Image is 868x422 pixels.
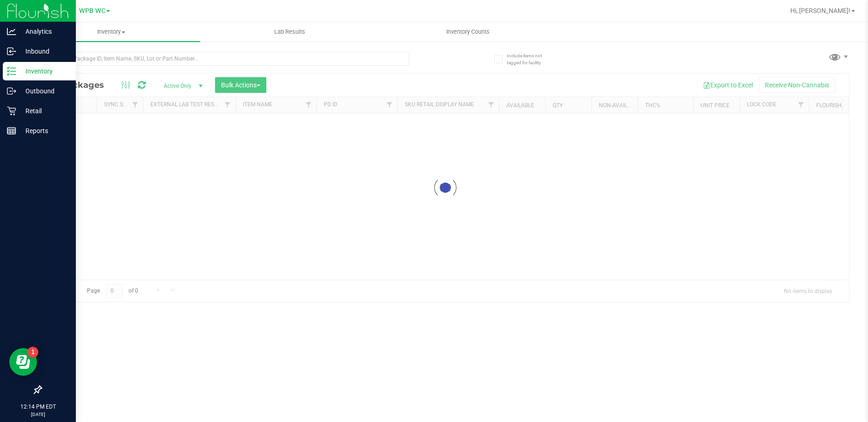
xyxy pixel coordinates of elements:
[16,26,72,37] p: Analytics
[262,28,318,36] span: Lab Results
[790,7,850,14] span: Hi, [PERSON_NAME]!
[9,348,37,376] iframe: Resource center
[16,46,72,57] p: Inbound
[7,86,16,96] inline-svg: Outbound
[41,52,409,66] input: Search Package ID, Item Name, SKU, Lot or Part Number...
[434,28,502,36] span: Inventory Counts
[79,7,105,15] span: WPB WC
[507,52,553,66] span: Include items not tagged for facility
[7,47,16,56] inline-svg: Inbound
[7,67,16,76] inline-svg: Inventory
[4,411,72,418] p: [DATE]
[379,22,557,42] a: Inventory Counts
[27,347,38,358] iframe: Resource center unread badge
[16,125,72,136] p: Reports
[200,22,378,42] a: Lab Results
[16,105,72,116] p: Retail
[22,28,200,36] span: Inventory
[16,66,72,77] p: Inventory
[4,403,72,411] p: 12:14 PM EDT
[7,126,16,135] inline-svg: Reports
[22,22,200,42] a: Inventory
[7,27,16,36] inline-svg: Analytics
[7,106,16,116] inline-svg: Retail
[16,86,72,97] p: Outbound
